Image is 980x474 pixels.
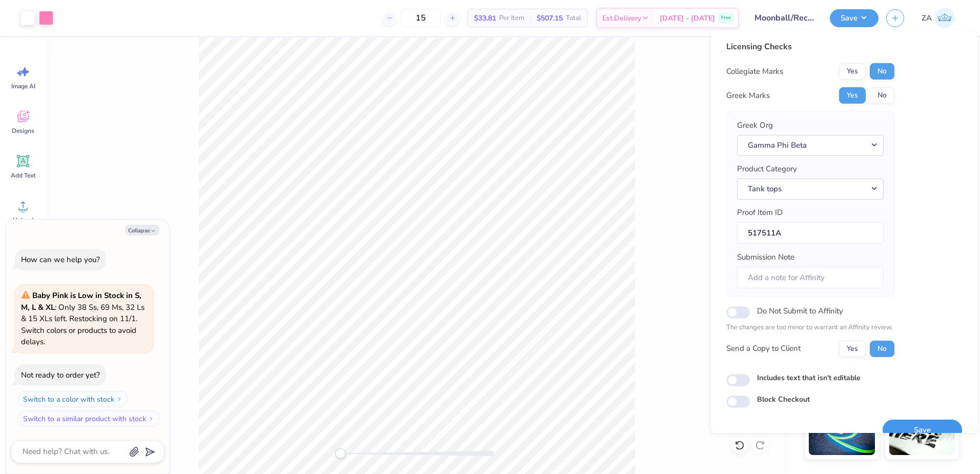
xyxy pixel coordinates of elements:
[537,13,563,24] span: $507.15
[12,127,34,135] span: Designs
[726,90,770,102] div: Greek Marks
[737,120,773,131] label: Greek Org
[125,225,159,235] button: Collapse
[21,290,141,312] strong: Baby Pink is Low in Stock in S, M, L & XL
[21,290,145,347] span: : Only 38 Ss, 69 Ms, 32 Ls & 15 XLs left. Restocking on 11/1. Switch colors or products to avoid ...
[737,207,783,219] label: Proof Item ID
[401,9,441,27] input: – –
[737,135,884,156] button: Gamma Phi Beta
[17,410,160,427] button: Switch to a similar product with stock
[21,370,100,380] div: Not ready to order yet?
[726,41,894,53] div: Licensing Checks
[566,13,581,24] span: Total
[21,254,100,265] div: How can we help you?
[726,66,783,77] div: Collegiate Marks
[922,12,932,24] span: ZA
[148,416,154,422] img: Switch to a similar product with stock
[335,448,345,459] div: Accessibility label
[883,420,962,441] button: Save
[839,87,866,104] button: Yes
[747,8,822,28] input: Untitled Design
[934,8,955,28] img: Zuriel Alaba
[11,82,35,90] span: Image AI
[757,304,843,318] label: Do Not Submit to Affinity
[726,343,801,354] div: Send a Copy to Client
[917,8,959,28] a: ZA
[757,372,861,383] label: Includes text that isn't editable
[870,87,894,104] button: No
[830,9,879,27] button: Save
[839,341,866,357] button: Yes
[660,13,715,24] span: [DATE] - [DATE]
[726,323,894,333] p: The changes are too minor to warrant an Affinity review.
[870,341,894,357] button: No
[757,394,810,405] label: Block Checkout
[839,63,866,80] button: Yes
[737,251,794,263] label: Submission Note
[602,13,641,24] span: Est. Delivery
[870,63,894,80] button: No
[116,396,122,402] img: Switch to a color with stock
[13,216,33,224] span: Upload
[737,267,884,289] input: Add a note for Affinity
[474,13,496,24] span: $33.81
[17,391,128,407] button: Switch to a color with stock
[11,171,35,180] span: Add Text
[737,163,797,175] label: Product Category
[499,13,524,24] span: Per Item
[721,14,731,22] span: Free
[737,179,884,200] button: Tank tops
